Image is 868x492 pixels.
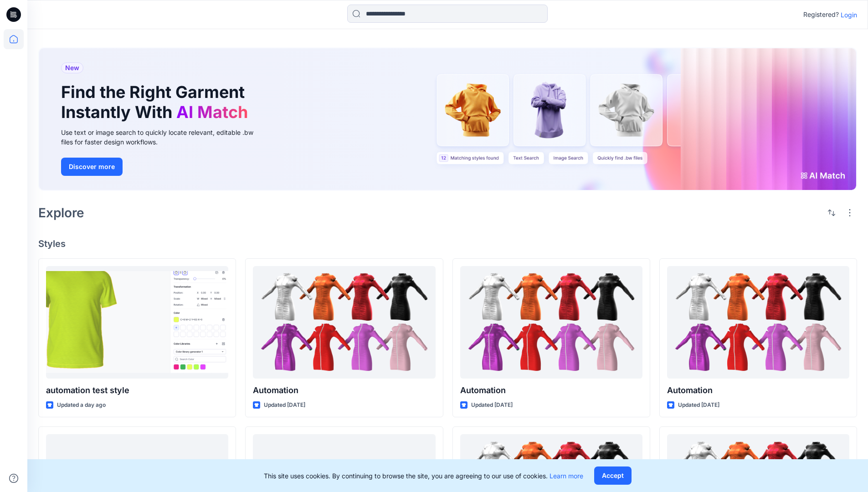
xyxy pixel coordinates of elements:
[57,400,106,410] p: Updated a day ago
[803,9,839,20] p: Registered?
[264,400,305,410] p: Updated [DATE]
[667,384,849,397] p: Automation
[253,266,435,379] a: Automation
[61,82,252,122] h1: Find the Right Garment Instantly With
[65,62,79,73] span: New
[38,238,857,249] h4: Styles
[264,471,583,481] p: This site uses cookies. By continuing to browse the site, you are agreeing to our use of cookies.
[678,400,719,410] p: Updated [DATE]
[176,102,248,122] span: AI Match
[46,384,228,397] p: automation test style
[61,158,123,176] button: Discover more
[550,472,583,480] a: Learn more
[460,266,642,379] a: Automation
[46,266,228,379] a: automation test style
[61,128,266,147] div: Use text or image search to quickly locate relevant, editable .bw files for faster design workflows.
[594,466,632,485] button: Accept
[38,205,84,220] h2: Explore
[471,400,513,410] p: Updated [DATE]
[253,384,435,397] p: Automation
[841,10,857,20] p: Login
[667,266,849,379] a: Automation
[460,384,642,397] p: Automation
